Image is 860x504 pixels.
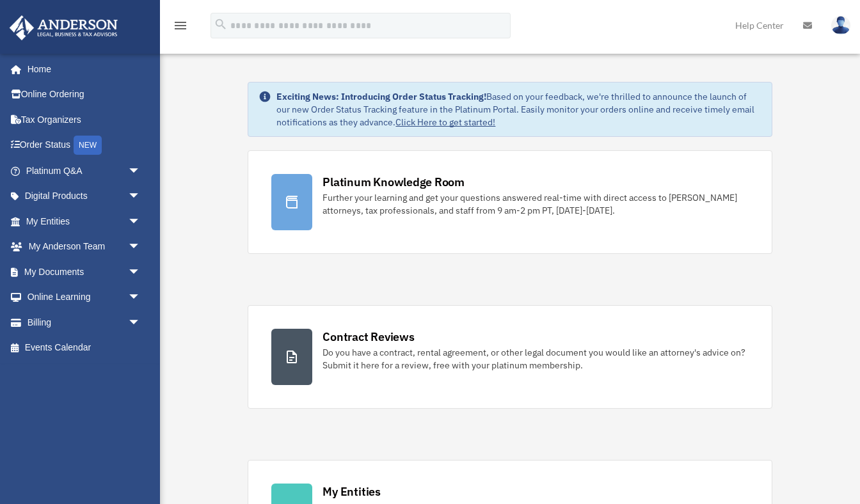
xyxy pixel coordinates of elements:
[173,18,188,33] i: menu
[128,285,154,311] span: arrow_drop_down
[6,15,122,40] img: Anderson Advisors Platinum Portal
[322,484,380,500] div: My Entities
[214,17,228,31] i: search
[173,22,188,33] a: menu
[9,209,160,234] a: My Entitiesarrow_drop_down
[395,116,495,128] a: Click Here to get started!
[9,335,160,361] a: Events Calendar
[9,184,160,209] a: Digital Productsarrow_drop_down
[9,259,160,285] a: My Documentsarrow_drop_down
[322,346,748,372] div: Do you have a contract, rental agreement, or other legal document you would like an attorney's ad...
[9,158,160,184] a: Platinum Q&Aarrow_drop_down
[9,285,160,310] a: Online Learningarrow_drop_down
[322,329,414,345] div: Contract Reviews
[128,259,154,285] span: arrow_drop_down
[276,91,486,102] strong: Exciting News: Introducing Order Status Tracking!
[9,132,160,159] a: Order StatusNEW
[9,310,160,335] a: Billingarrow_drop_down
[9,56,154,82] a: Home
[248,305,772,409] a: Contract Reviews Do you have a contract, rental agreement, or other legal document you would like...
[276,90,761,129] div: Based on your feedback, we're thrilled to announce the launch of our new Order Status Tracking fe...
[831,16,850,35] img: User Pic
[9,234,160,260] a: My Anderson Teamarrow_drop_down
[322,191,748,217] div: Further your learning and get your questions answered real-time with direct access to [PERSON_NAM...
[9,107,160,132] a: Tax Organizers
[128,184,154,210] span: arrow_drop_down
[128,310,154,336] span: arrow_drop_down
[322,174,465,190] div: Platinum Knowledge Room
[128,158,154,184] span: arrow_drop_down
[248,150,772,254] a: Platinum Knowledge Room Further your learning and get your questions answered real-time with dire...
[74,136,102,155] div: NEW
[128,234,154,260] span: arrow_drop_down
[128,209,154,235] span: arrow_drop_down
[9,82,160,107] a: Online Ordering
